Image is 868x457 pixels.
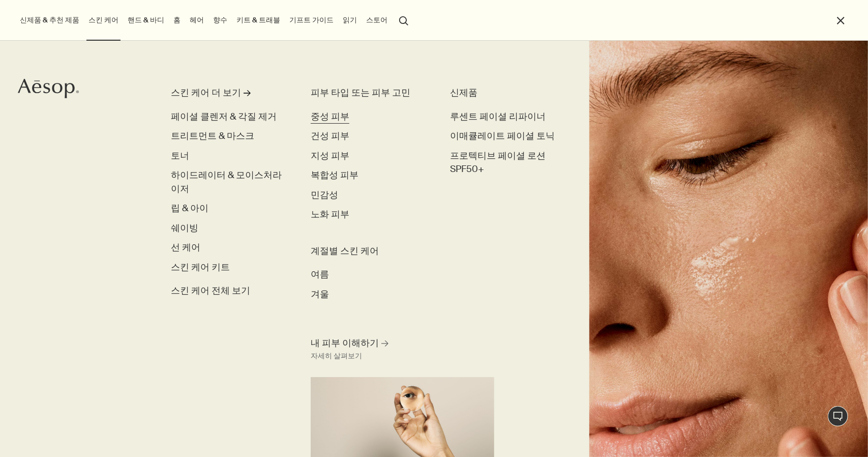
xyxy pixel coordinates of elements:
a: 트리트먼트 & 마스크 [171,130,254,144]
a: 루센트 페이셜 리파이너 [450,110,546,124]
span: 토너 [171,150,189,162]
span: 스킨 케어 전체 보기 [171,284,250,298]
button: 검색창 열기 [395,10,413,30]
a: 겨울 [311,288,329,302]
span: 건성 피부 [311,130,349,142]
span: 내 피부 이해하기 [311,337,379,350]
a: 스킨 케어 키트 [171,261,230,275]
span: 민감성 [311,189,338,201]
a: 키트 & 트래블 [234,13,282,27]
span: 노화 피부 [311,209,349,220]
span: 겨울 [311,289,329,300]
span: 프로텍티브 페이셜 로션 SPF50+ [450,150,546,176]
a: 페이셜 클렌저 & 각질 제거 [171,110,277,124]
a: 립 & 아이 [171,202,208,216]
a: 노화 피부 [311,208,349,222]
span: 선 케어 [171,242,200,253]
a: 하이드레이터 & 모이스처라이저 [171,169,285,196]
a: 이매큘레이트 페이셜 토닉 [450,130,555,144]
a: 민감성 [311,189,338,203]
a: 헤어 [188,13,206,27]
a: 프로텍티브 페이셜 로션 SPF50+ [450,150,563,177]
span: 립 & 아이 [171,203,208,214]
span: 하이드레이터 & 모이스처라이저 [171,169,282,195]
span: 지성 피부 [311,150,349,162]
span: 복합성 피부 [311,169,358,181]
a: 건성 피부 [311,130,349,144]
button: 스토어 [364,13,390,27]
span: 루센트 페이셜 리파이너 [450,111,546,123]
a: 중성 피부 [311,110,349,124]
a: 향수 [211,13,229,27]
span: 쉐이빙 [171,222,198,234]
a: 핸드 & 바디 [126,13,166,27]
a: 여름 [311,268,329,282]
div: 스킨 케어 더 보기 [171,87,241,100]
span: 트리트먼트 & 마스크 [171,130,254,142]
button: 1:1 채팅 상담 [828,406,848,426]
h3: 계절별 스킨 케어 [311,245,424,259]
a: Aesop [18,78,79,101]
span: 스킨 케어 키트 [171,262,230,273]
h3: 피부 타입 또는 피부 고민 [311,87,424,100]
svg: Aesop [18,78,79,99]
a: 선 케어 [171,241,200,255]
a: 토너 [171,150,189,163]
a: 복합성 피부 [311,169,358,183]
a: 읽기 [341,13,359,27]
div: 신제품 [450,87,563,100]
div: 자세히 살펴보기 [311,350,362,362]
img: Woman holding her face with her hands [589,41,868,457]
span: 페이셜 클렌저 & 각질 제거 [171,111,277,123]
span: 중성 피부 [311,111,349,123]
button: 메뉴 닫기 [835,15,847,26]
button: 신제품 & 추천 제품 [18,13,81,27]
a: 쉐이빙 [171,222,198,236]
a: 스킨 케어 전체 보기 [171,280,250,298]
a: 홈 [171,13,183,27]
a: 스킨 케어 더 보기 [171,87,285,104]
span: 이매큘레이트 페이셜 토닉 [450,130,555,142]
a: 스킨 케어 [86,13,121,27]
a: 지성 피부 [311,150,349,163]
span: 여름 [311,269,329,280]
a: 기프트 가이드 [287,13,336,27]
